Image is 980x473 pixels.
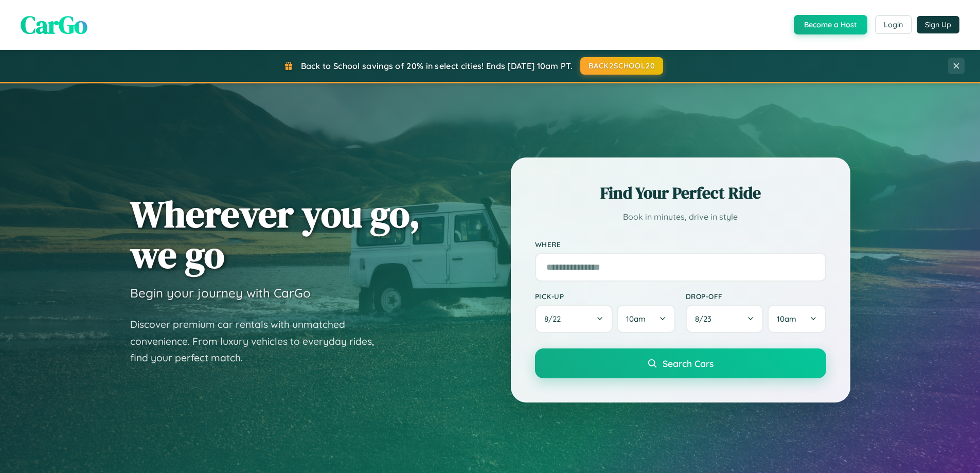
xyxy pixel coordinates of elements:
button: 8/22 [535,305,613,333]
label: Pick-up [535,292,675,301]
button: 10am [768,305,826,333]
button: Login [875,15,912,34]
span: 8 / 22 [544,314,566,324]
h3: Begin your journey with CarGo [130,285,311,301]
button: 10am [617,305,675,333]
p: Book in minutes, drive in style [535,209,826,224]
p: Discover premium car rentals with unmatched convenience. From luxury vehicles to everyday rides, ... [130,316,387,366]
button: BACK2SCHOOL20 [580,57,663,75]
label: Where [535,240,826,249]
label: Drop-off [686,292,826,301]
span: 10am [777,314,796,324]
span: 10am [626,314,646,324]
button: 8/23 [686,305,764,333]
span: 8 / 23 [695,314,717,324]
span: Back to School savings of 20% in select cities! Ends [DATE] 10am PT. [301,61,573,71]
button: Sign Up [917,16,959,33]
h1: Wherever you go, we go [130,194,420,275]
h2: Find Your Perfect Ride [535,182,826,204]
button: Search Cars [535,348,826,378]
span: Search Cars [663,358,714,369]
span: CarGo [21,8,87,42]
button: Become a Host [794,15,867,34]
